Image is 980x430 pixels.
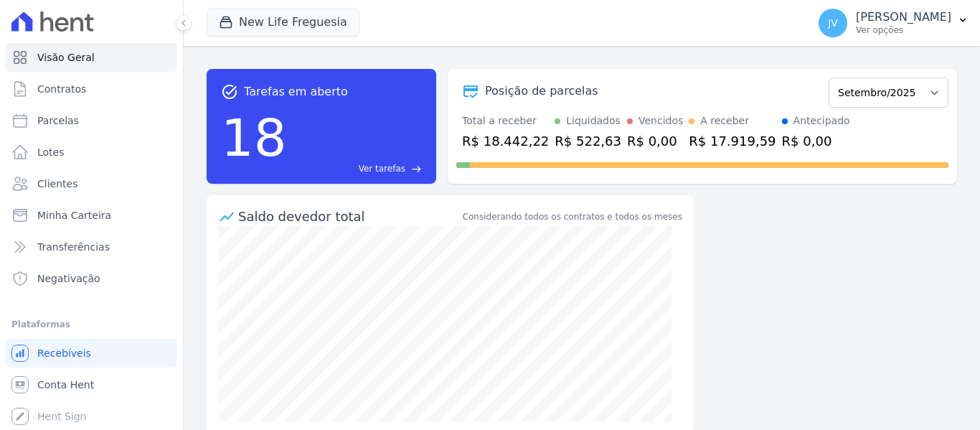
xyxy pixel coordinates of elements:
[700,113,749,128] div: A receber
[37,208,111,223] span: Minha Carteira
[555,131,621,151] div: R$ 522,63
[627,131,683,151] div: R$ 0,00
[6,370,177,399] a: Conta Hent
[37,113,79,128] span: Parcelas
[639,113,683,128] div: Vencidos
[782,131,850,151] div: R$ 0,00
[462,131,549,151] div: R$ 18.442,22
[6,339,177,368] a: Recebíveis
[6,43,177,72] a: Visão Geral
[6,75,177,103] a: Contratos
[6,264,177,293] a: Negativação
[485,83,598,100] div: Posição de parcelas
[411,164,422,174] span: east
[37,271,100,286] span: Negativação
[793,113,850,128] div: Antecipado
[11,316,171,333] div: Plataformas
[37,82,86,96] span: Contratos
[807,3,980,43] button: JV [PERSON_NAME] Ver opções
[238,207,460,226] div: Saldo devedor total
[37,240,110,254] span: Transferências
[37,50,95,65] span: Visão Geral
[221,101,287,175] div: 18
[293,162,422,175] a: Ver tarefas east
[856,24,951,36] p: Ver opções
[6,169,177,198] a: Clientes
[221,83,238,101] span: task_alt
[828,18,838,28] span: JV
[37,378,94,392] span: Conta Hent
[462,113,549,128] div: Total a receber
[689,131,776,151] div: R$ 17.919,59
[463,210,682,223] div: Considerando todos os contratos e todos os meses
[359,162,405,175] span: Ver tarefas
[207,9,359,36] button: New Life Freguesia
[37,177,77,191] span: Clientes
[6,106,177,135] a: Parcelas
[244,83,348,101] span: Tarefas em aberto
[6,201,177,230] a: Minha Carteira
[566,113,621,128] div: Liquidados
[856,10,951,24] p: [PERSON_NAME]
[6,233,177,261] a: Transferências
[6,138,177,167] a: Lotes
[37,346,91,360] span: Recebíveis
[37,145,65,159] span: Lotes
